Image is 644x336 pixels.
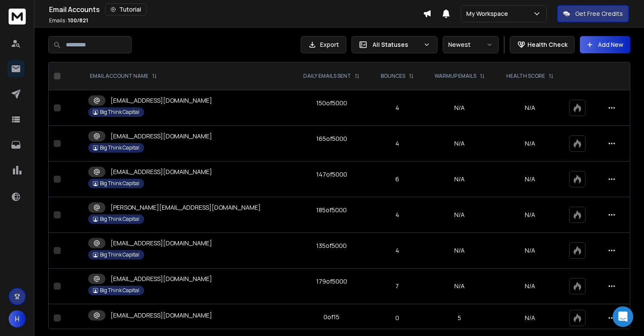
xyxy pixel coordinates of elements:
[434,73,476,79] p: WARMUP EMAILS
[510,36,575,53] button: Health Check
[111,168,212,176] p: [EMAIL_ADDRESS][DOMAIN_NAME]
[68,17,88,24] span: 100 / 821
[424,269,496,304] td: N/A
[316,134,347,143] div: 165 of 5000
[111,239,212,247] p: [EMAIL_ADDRESS][DOMAIN_NAME]
[301,36,346,53] button: Export
[613,306,633,327] div: Open Intercom Messenger
[501,104,559,112] p: N/A
[111,96,212,105] p: [EMAIL_ADDRESS][DOMAIN_NAME]
[424,304,496,332] td: 5
[9,310,26,327] button: H
[100,287,139,294] p: Big Think Capital
[376,175,418,183] p: 6
[557,5,629,22] button: Get Free Credits
[316,241,347,250] div: 135 of 5000
[100,251,139,258] p: Big Think Capital
[376,246,418,255] p: 4
[376,104,418,112] p: 4
[527,40,567,49] p: Health Check
[424,162,496,197] td: N/A
[111,203,261,212] p: [PERSON_NAME][EMAIL_ADDRESS][DOMAIN_NAME]
[100,109,139,116] p: Big Think Capital
[105,3,147,15] button: Tutorial
[316,277,347,286] div: 179 of 5000
[49,17,88,24] p: Emails :
[501,314,559,322] p: N/A
[501,211,559,219] p: N/A
[303,73,351,79] p: DAILY EMAILS SENT
[90,73,157,79] div: EMAIL ACCOUNT NAME
[376,211,418,219] p: 4
[443,36,499,53] button: Newest
[100,144,139,151] p: Big Think Capital
[111,311,212,320] p: [EMAIL_ADDRESS][DOMAIN_NAME]
[424,126,496,162] td: N/A
[381,73,405,79] p: BOUNCES
[376,282,418,290] p: 7
[506,73,545,79] p: HEALTH SCORE
[575,9,623,18] p: Get Free Credits
[373,40,420,49] p: All Statuses
[501,282,559,290] p: N/A
[100,180,139,187] p: Big Think Capital
[466,9,512,18] p: My Workspace
[424,90,496,126] td: N/A
[376,139,418,148] p: 4
[100,216,139,223] p: Big Think Capital
[49,3,423,15] div: Email Accounts
[424,233,496,269] td: N/A
[111,275,212,283] p: [EMAIL_ADDRESS][DOMAIN_NAME]
[316,206,347,214] div: 185 of 5000
[316,99,347,107] div: 150 of 5000
[324,313,339,321] div: 0 of 15
[376,314,418,322] p: 0
[111,132,212,141] p: [EMAIL_ADDRESS][DOMAIN_NAME]
[424,197,496,233] td: N/A
[501,139,559,148] p: N/A
[580,36,630,53] button: Add New
[316,170,347,179] div: 147 of 5000
[501,246,559,255] p: N/A
[501,175,559,183] p: N/A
